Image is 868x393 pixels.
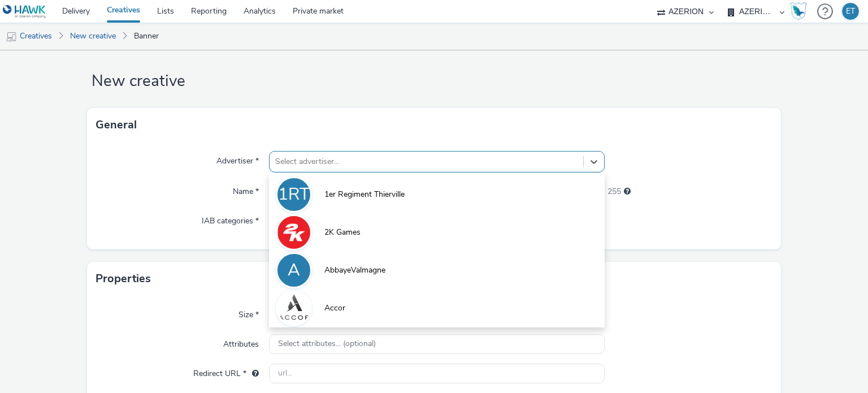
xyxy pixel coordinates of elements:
[128,23,164,50] a: Banner
[278,179,310,210] div: 1RT
[324,303,345,314] span: Accor
[96,116,137,133] h3: General
[624,186,631,197] div: Maximum 255 characters
[277,216,310,249] img: 2K Games
[846,3,855,20] div: ET
[790,2,811,20] a: Hawk Academy
[269,364,604,383] input: url...
[64,23,121,50] a: New creative
[189,364,263,379] label: Redirect URL *
[790,2,807,20] img: Hawk Academy
[277,292,310,325] img: Accor
[228,182,263,197] label: Name *
[6,31,17,42] img: mobile
[324,189,405,200] span: 1er Regiment Thierville
[234,305,263,321] label: Size *
[96,270,151,287] h3: Properties
[212,151,263,167] label: Advertiser *
[607,186,621,197] span: 255
[288,254,300,286] div: A
[197,211,263,227] label: IAB categories *
[324,265,385,276] span: AbbayeValmagne
[324,227,361,238] span: 2K Games
[219,334,263,350] label: Attributes
[87,71,782,92] h1: New creative
[278,339,376,349] span: Select attributes... (optional)
[246,368,259,379] div: URL will be used as a validation URL with some SSPs and it will be the redirection URL of your cr...
[3,5,46,19] img: undefined Logo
